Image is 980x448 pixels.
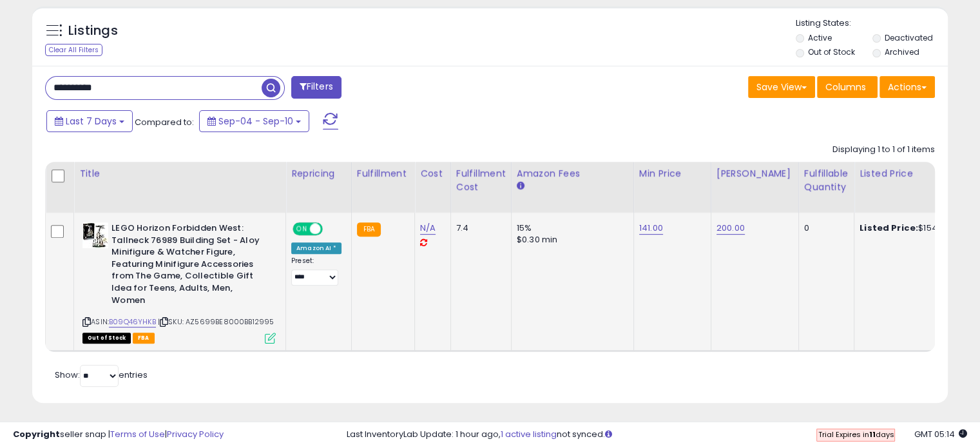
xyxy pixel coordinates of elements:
span: OFF [321,224,341,235]
span: Columns [825,81,866,93]
div: Preset: [291,257,341,286]
label: Active [808,32,832,43]
a: B09Q46YHKB [109,317,156,327]
span: All listings that are currently out of stock and unavailable for purchase on Amazon [82,333,131,344]
div: [PERSON_NAME] [716,167,793,180]
div: Clear All Filters [45,44,102,56]
div: Fulfillment Cost [456,167,506,194]
label: Deactivated [884,32,932,43]
div: Fulfillment [357,167,409,180]
div: 0 [804,222,844,234]
button: Last 7 Days [46,110,133,132]
div: Amazon AI * [291,242,341,254]
b: LEGO Horizon Forbidden West: Tallneck 76989 Building Set - Aloy Minifigure & Watcher Figure, Feat... [111,222,268,309]
a: Privacy Policy [167,428,224,440]
span: 2025-09-18 05:14 GMT [914,428,967,440]
div: Displaying 1 to 1 of 1 items [832,144,935,156]
div: seller snap | | [13,429,224,441]
span: Trial Expires in days [818,429,894,440]
button: Filters [291,76,341,99]
div: 15% [517,222,624,234]
div: Amazon Fees [517,167,628,180]
div: Title [79,167,280,180]
button: Save View [748,76,815,98]
label: Archived [884,46,919,57]
span: Last 7 Days [66,115,117,128]
a: Terms of Use [110,428,165,440]
a: 141.00 [639,222,663,235]
div: $0.30 min [517,234,624,246]
b: Listed Price: [860,222,918,234]
div: Repricing [291,167,346,180]
p: Listing States: [796,17,948,30]
span: | SKU: AZ5699BE8000BB12995 [158,317,274,327]
div: Cost [420,167,445,180]
div: ASIN: [82,222,276,342]
img: 51XDNFHt90L._SL40_.jpg [82,222,108,248]
h5: Listings [68,22,118,40]
b: 11 [869,429,875,440]
div: 7.4 [456,222,501,234]
span: Sep-04 - Sep-10 [218,115,293,128]
div: $154.95 [860,222,966,234]
label: Out of Stock [808,46,855,57]
button: Columns [817,76,878,98]
span: FBA [133,333,155,344]
div: Min Price [639,167,706,180]
span: Compared to: [135,116,194,128]
small: Amazon Fees. [517,180,524,192]
strong: Copyright [13,428,60,440]
div: Last InventoryLab Update: 1 hour ago, not synced. [347,429,967,441]
div: Listed Price [860,167,971,180]
button: Sep-04 - Sep-10 [199,110,309,132]
span: Show: entries [55,369,148,381]
div: Fulfillable Quantity [804,167,849,194]
span: ON [294,224,310,235]
small: FBA [357,222,381,237]
a: N/A [420,222,436,235]
button: Actions [879,76,935,98]
a: 1 active listing [501,428,557,440]
a: 200.00 [716,222,745,235]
